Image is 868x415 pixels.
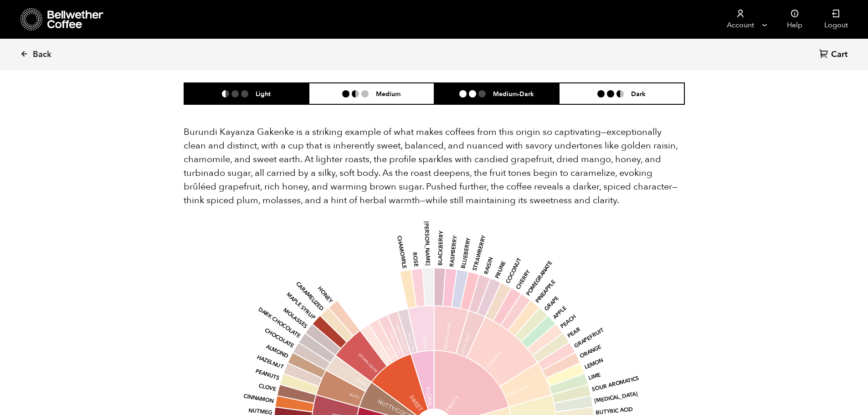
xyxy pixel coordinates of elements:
[819,49,850,61] a: Cart
[493,90,534,97] h6: Medium-Dark
[831,49,847,60] span: Cart
[33,49,51,60] span: Back
[184,125,685,207] p: Burundi Kayanza Gakenke is a striking example of what makes coffees from this origin so captivati...
[631,90,646,97] h6: Dark
[184,57,351,71] h2: Flavor
[256,90,271,97] h6: Light
[376,90,401,97] h6: Medium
